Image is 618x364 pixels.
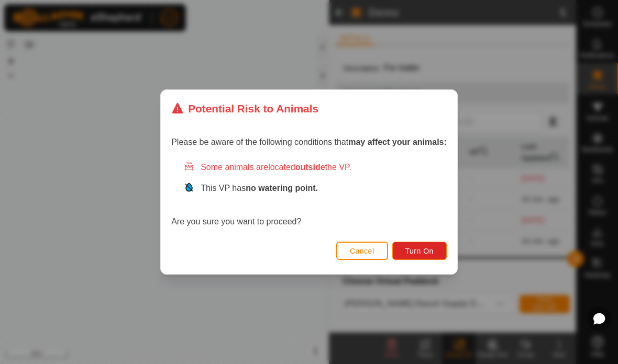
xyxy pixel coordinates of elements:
[295,163,325,172] strong: outside
[201,184,318,192] span: This VP has
[392,242,447,260] button: Turn On
[350,247,374,255] span: Cancel
[246,184,318,192] strong: no watering point.
[171,161,447,228] div: Are you sure you want to proceed?
[268,163,351,172] span: located the VP.
[184,161,447,174] div: Some animals are
[171,100,318,117] div: Potential Risk to Animals
[171,138,447,146] span: Please be aware of the following conditions that
[405,247,434,255] span: Turn On
[348,138,447,146] strong: may affect your animals:
[336,242,388,260] button: Cancel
